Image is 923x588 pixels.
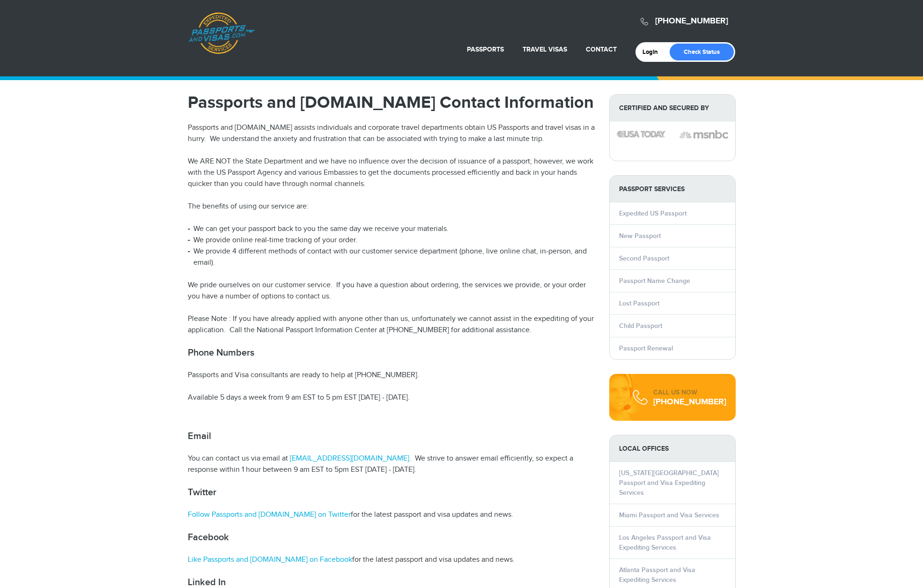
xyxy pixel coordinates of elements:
[188,370,595,381] p: Passports and Visa consultants are ready to help at [PHONE_NUMBER].
[188,280,595,302] p: We pride ourselves on our customer service. If you have a question about ordering, the services w...
[188,347,595,358] h2: Phone Numbers
[188,223,595,235] li: We can get your passport back to you the same day we receive your materials.
[188,235,595,246] li: We provide online real-time tracking of your order.
[188,509,595,521] p: for the latest passport and visa updates and news.
[586,45,617,53] a: Contact
[642,48,665,56] a: Login
[670,44,734,60] a: Check Status
[619,232,661,240] a: New Passport
[188,392,595,403] p: Available 5 days a week from 9 am EST to 5 pm EST [DATE] - [DATE].
[619,534,711,551] a: Los Angeles Passport and Visa Expediting Services
[188,510,351,519] a: Follow Passports and [DOMAIN_NAME] on Twitter
[619,566,695,584] a: Atlanta Passport and Visa Expediting Services
[288,454,409,463] a: [EMAIL_ADDRESS][DOMAIN_NAME]
[188,555,352,564] a: Like Passports and [DOMAIN_NAME] on Facebook
[188,156,595,190] p: We ARE NOT the State Department and we have no influence over the decision of issuance of a passp...
[188,431,595,442] h2: Email
[619,469,719,497] a: [US_STATE][GEOGRAPHIC_DATA] Passport and Visa Expediting Services
[679,129,728,140] img: image description
[619,511,719,519] a: Miami Passport and Visa Services
[188,487,595,498] h2: Twitter
[655,16,728,26] a: [PHONE_NUMBER]
[188,201,595,212] p: The benefits of using our service are:
[653,397,726,407] div: [PHONE_NUMBER]
[619,344,673,352] a: Passport Renewal
[619,254,669,262] a: Second Passport
[610,176,735,202] strong: PASSPORT SERVICES
[188,94,595,111] h1: Passports and [DOMAIN_NAME] Contact Information
[619,322,662,330] a: Child Passport
[619,277,690,285] a: Passport Name Change
[610,95,735,121] strong: Certified and Secured by
[610,435,735,462] strong: LOCAL OFFICES
[619,299,659,307] a: Lost Passport
[188,122,595,145] p: Passports and [DOMAIN_NAME] assists individuals and corporate travel departments obtain US Passpo...
[467,45,504,53] a: Passports
[188,577,595,588] h2: Linked In
[619,209,687,217] a: Expedited US Passport
[653,388,726,397] div: CALL US NOW
[188,453,595,476] p: You can contact us via email at . We strive to answer email efficiently, so expect a response wit...
[617,131,665,137] img: image description
[188,12,255,54] a: Passports & [DOMAIN_NAME]
[188,313,595,336] p: Please Note : If you have already applied with anyone other than us, unfortunately we cannot assi...
[188,532,595,543] h2: Facebook
[523,45,567,53] a: Travel Visas
[188,246,595,268] li: We provide 4 different methods of contact with our customer service department (phone, live onlin...
[188,554,595,566] p: for the latest passport and visa updates and news.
